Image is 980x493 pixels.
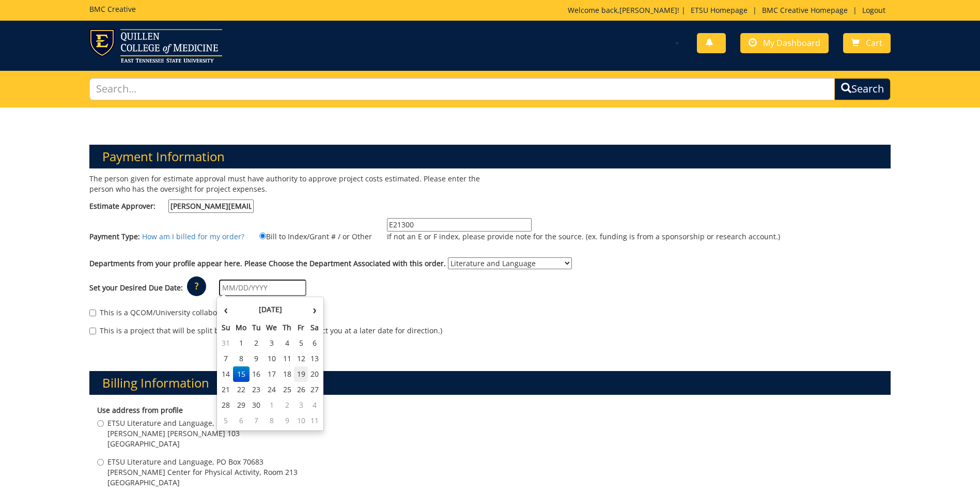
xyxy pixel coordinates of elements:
td: 5 [219,413,233,428]
label: Departments from your profile appear here. Please Choose the Department Associated with this order. [89,258,446,269]
h3: Payment Information [89,145,891,168]
p: If not an E or F index, please provide note for the source. (ex. funding is from a sponsorship or... [387,232,780,242]
span: [PERSON_NAME] [PERSON_NAME] 103 [107,428,263,439]
th: We [263,320,280,335]
td: 3 [263,335,280,351]
a: My Dashboard [740,33,829,53]
td: 9 [250,351,264,366]
a: How am I billed for my order? [142,232,244,241]
input: This is a project that will be split billed. (BMC Creative will contact you at a later date for d... [89,328,96,334]
span: My Dashboard [763,37,820,49]
td: 4 [308,397,321,413]
td: 4 [280,335,294,351]
th: Tu [250,320,264,335]
h5: BMC Creative [89,5,136,13]
td: 17 [263,366,280,382]
label: Estimate Approver: [89,199,254,213]
td: 31 [219,335,233,351]
td: 1 [233,335,250,351]
span: Cart [866,37,882,49]
label: This is a QCOM/University collaborative project. [89,307,265,318]
label: Bill to Index/Grant # / or Other [246,230,372,242]
th: Mo [233,320,250,335]
td: 12 [294,351,308,366]
td: 8 [263,413,280,428]
td: 6 [308,335,321,351]
input: This is a QCOM/University collaborative project. [89,310,96,316]
label: Set your Desired Due Date: [89,283,183,293]
td: 19 [294,366,308,382]
span: ETSU Literature and Language, PO Box 70683 [107,457,298,467]
td: 27 [308,382,321,397]
span: ETSU Literature and Language, PO Box 70683 [107,418,263,428]
th: ‹ [219,299,233,320]
td: 2 [250,335,264,351]
th: Fr [294,320,308,335]
td: 7 [219,351,233,366]
td: 10 [294,413,308,428]
input: Estimate Approver: [168,199,254,213]
td: 13 [308,351,321,366]
td: 23 [250,382,264,397]
input: If not an E or F index, please provide note for the source. (ex. funding is from a sponsorship or... [387,218,532,232]
td: 11 [308,413,321,428]
td: 16 [250,366,264,382]
a: Logout [857,5,891,15]
td: 22 [233,382,250,397]
td: 15 [233,366,250,382]
td: 29 [233,397,250,413]
p: The person given for estimate approval must have authority to approve project costs estimated. Pl... [89,174,482,194]
th: Su [219,320,233,335]
span: [GEOGRAPHIC_DATA] [107,439,263,449]
td: 10 [263,351,280,366]
th: › [308,299,321,320]
a: BMC Creative Homepage [757,5,853,15]
td: 1 [263,397,280,413]
td: 5 [294,335,308,351]
td: 24 [263,382,280,397]
b: Use address from profile [97,405,183,415]
th: [DATE] [233,299,308,320]
input: Bill to Index/Grant # / or Other [259,233,266,239]
input: Search... [89,78,835,100]
span: [GEOGRAPHIC_DATA] [107,477,298,488]
input: ETSU Literature and Language, PO Box 70683 [PERSON_NAME] [PERSON_NAME] 103 [GEOGRAPHIC_DATA] [97,420,104,427]
p: ? [187,276,206,296]
td: 2 [280,397,294,413]
th: Th [280,320,294,335]
td: 21 [219,382,233,397]
td: 11 [280,351,294,366]
td: 7 [250,413,264,428]
td: 20 [308,366,321,382]
label: Payment Type: [89,232,140,242]
p: Welcome back, ! | | | [568,5,891,16]
label: This is a project that will be split billed. (BMC Creative will contact you at a later date for d... [89,326,442,336]
input: ETSU Literature and Language, PO Box 70683 [PERSON_NAME] Center for Physical Activity, Room 213 [... [97,459,104,466]
td: 3 [294,397,308,413]
th: Sa [308,320,321,335]
td: 25 [280,382,294,397]
td: 30 [250,397,264,413]
a: ETSU Homepage [686,5,753,15]
a: Cart [843,33,891,53]
td: 18 [280,366,294,382]
td: 9 [280,413,294,428]
input: MM/DD/YYYY [219,280,306,296]
span: [PERSON_NAME] Center for Physical Activity, Room 213 [107,467,298,477]
td: 28 [219,397,233,413]
td: 8 [233,351,250,366]
img: ETSU logo [89,29,222,63]
td: 6 [233,413,250,428]
a: [PERSON_NAME] [619,5,677,15]
h3: Billing Information [89,371,891,395]
button: Search [834,78,891,100]
td: 14 [219,366,233,382]
td: 26 [294,382,308,397]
